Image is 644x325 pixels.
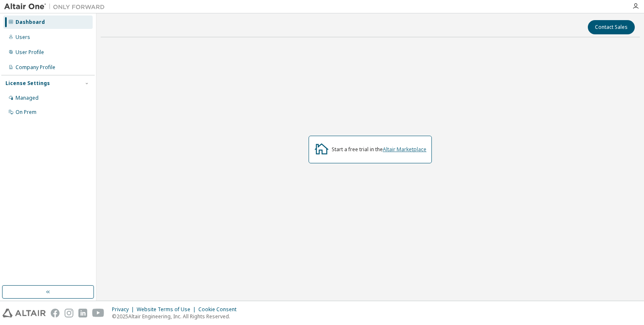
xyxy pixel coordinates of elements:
[92,309,104,317] img: youtube.svg
[588,20,635,34] button: Contact Sales
[4,3,109,11] img: Altair One
[383,146,426,153] a: Altair Marketplace
[65,309,73,317] img: instagram.svg
[137,306,198,313] div: Website Terms of Use
[112,313,241,320] p: © 2025 Altair Engineering, Inc. All Rights Reserved.
[112,306,137,313] div: Privacy
[5,80,50,87] div: License Settings
[16,95,39,101] div: Managed
[16,49,44,56] div: User Profile
[198,306,241,313] div: Cookie Consent
[51,309,60,317] img: facebook.svg
[16,19,45,26] div: Dashboard
[78,309,87,317] img: linkedin.svg
[332,146,426,153] div: Start a free trial in the
[3,309,46,317] img: altair_logo.svg
[16,34,30,41] div: Users
[16,109,36,116] div: On Prem
[16,64,55,71] div: Company Profile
